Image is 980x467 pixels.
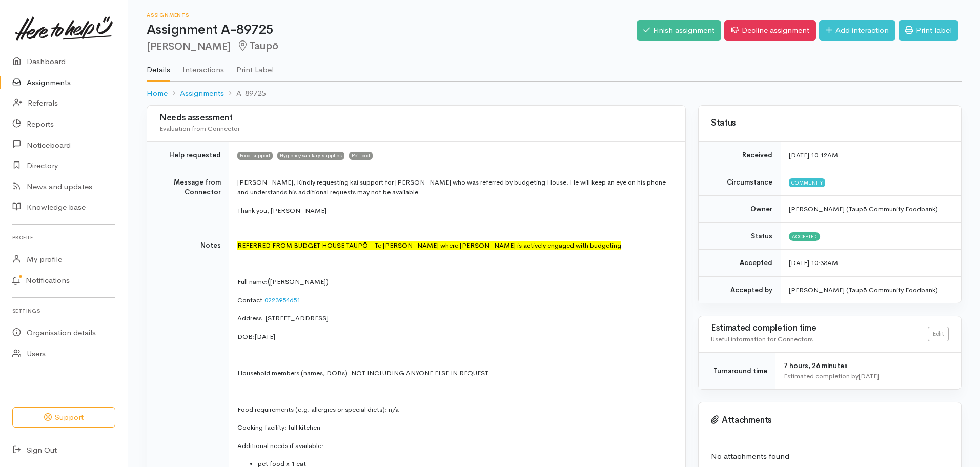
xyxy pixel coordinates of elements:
[237,441,673,451] p: Additional needs if available:
[159,124,240,133] span: Evaluation from Connector
[147,12,637,18] h6: Assignments
[789,258,838,267] time: [DATE] 10:33AM
[277,152,344,160] span: Hygiene/sanitary supplies
[180,88,224,99] a: Assignments
[711,323,928,333] h3: Estimated completion time
[237,206,673,216] p: Thank you, [PERSON_NAME]
[819,20,895,41] a: Add interaction
[237,152,273,160] span: Food support
[699,142,781,169] td: Received
[237,295,673,306] p: Contact:
[237,177,673,197] p: [PERSON_NAME], Kindly requesting kai support for [PERSON_NAME] who was referred by budgeting Hous...
[147,82,962,106] nav: breadcrumb
[899,20,958,41] a: Print label
[147,52,170,82] a: Details
[237,404,673,415] p: Food requirements (e.g. allergies or special diets): n/a
[699,169,781,196] td: Circumstance
[711,415,949,425] h3: Attachments
[147,23,637,37] h1: Assignment A-89725
[237,277,673,287] p: Full name: [PERSON_NAME])
[699,250,781,277] td: Accepted
[699,353,775,390] td: Turnaround time
[255,332,275,341] span: [DATE]
[237,39,278,52] span: Taupō
[236,52,274,80] a: Print Label
[928,327,949,341] a: Edit
[784,361,848,370] span: 7 hours, 26 minutes
[724,20,816,41] a: Decline assignment
[711,118,949,128] h3: Status
[268,277,270,286] span: (
[711,335,813,343] span: Useful information for Connectors
[637,20,721,41] a: Finish assignment
[789,205,938,213] span: [PERSON_NAME] (Taupō Community Foodbank)
[699,222,781,250] td: Status
[237,422,673,433] p: Cooking facility: full kitchen
[182,52,224,80] a: Interactions
[147,40,637,52] h2: [PERSON_NAME]
[859,372,879,380] time: [DATE]
[12,304,115,318] h6: Settings
[12,231,115,245] h6: Profile
[699,276,781,303] td: Accepted by
[789,232,820,240] span: Accepted
[349,152,373,160] span: Pet food
[224,88,266,99] li: A-89725
[159,113,673,123] h3: Needs assessment
[237,313,673,323] p: Address: [STREET_ADDRESS]
[237,241,621,250] span: REFERRED FROM BUDGET HOUSE TAUPŌ - Te [PERSON_NAME] where [PERSON_NAME] is actively engaged with ...
[147,88,168,99] a: Home
[12,407,115,428] button: Support
[264,296,300,304] a: 0223954651
[237,332,673,342] p: DOB:
[711,451,949,462] p: No attachments found
[147,169,229,232] td: Message from Connector
[789,178,825,187] span: Community
[237,368,673,378] p: Household members (names, DOBs): NOT INCLUDING ANYONE ELSE IN REQUEST
[781,276,961,303] td: [PERSON_NAME] (Taupō Community Foodbank)
[147,142,229,169] td: Help requested
[699,196,781,223] td: Owner
[789,151,838,159] time: [DATE] 10:12AM
[784,371,949,381] div: Estimated completion by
